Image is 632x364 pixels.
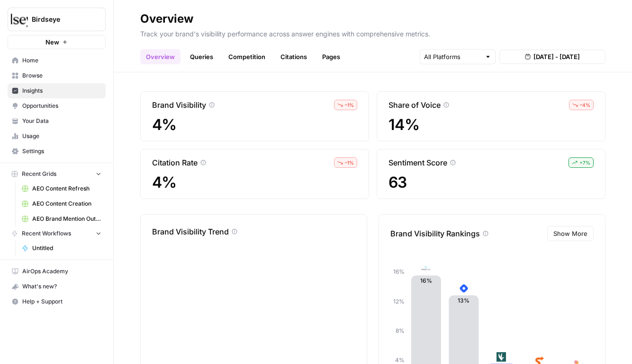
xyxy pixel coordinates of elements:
a: Overview [140,49,181,64]
a: Usage [8,129,106,144]
p: Citation Rate [152,157,198,168]
span: 63 [388,174,594,191]
span: – 1 % [345,101,354,109]
span: 4% [152,116,357,133]
span: – 4 % [580,101,590,109]
p: Brand Visibility Trend [152,226,229,237]
span: New [45,37,59,47]
a: Opportunities [8,98,106,113]
span: AirOps Academy [22,267,101,276]
a: Home [8,53,106,68]
a: Your Data [8,113,106,129]
img: pr5gvo1ndigh2rceouorij641f0b [497,352,506,362]
input: All Platforms [424,52,481,61]
a: Settings [8,144,106,159]
span: Settings [22,147,101,156]
span: Birdseye [32,15,89,24]
text: 13% [458,297,469,304]
button: Help + Support [8,294,106,309]
img: b92oel66urltmc1n9kjl9gf9i561 [421,264,431,273]
tspan: 12% [393,298,405,305]
p: Share of Voice [388,99,441,111]
a: Competition [223,49,271,64]
p: Brand Visibility [152,99,206,111]
button: What's new? [8,279,106,294]
text: 16% [420,277,432,284]
span: – 1 % [345,159,354,166]
span: Home [22,56,101,65]
a: Citations [275,49,313,64]
tspan: 4% [395,356,405,364]
a: Pages [316,49,346,64]
a: Insights [8,83,106,98]
a: Browse [8,68,106,83]
button: Workspace: Birdseye [8,8,106,31]
span: Browse [22,71,101,80]
span: Insights [22,87,101,95]
p: Brand Visibility Rankings [390,228,480,239]
span: Help + Support [22,297,101,306]
div: What's new? [8,279,105,294]
button: Recent Workflows [8,226,106,241]
a: AirOps Academy [8,264,106,279]
span: AEO Brand Mention Outreach [32,215,101,223]
div: Overview [140,11,193,26]
span: Recent Workflows [22,229,71,238]
img: Birdseye Logo [11,11,28,28]
span: Your Data [22,117,101,125]
tspan: 8% [396,327,405,334]
tspan: 16% [393,268,405,275]
a: Queries [184,49,219,64]
span: Recent Grids [22,170,56,178]
a: AEO Content Refresh [18,181,106,196]
img: dbbyexatkxxzd1y9mcjluqqot5qb [459,284,469,293]
span: 14% [388,116,594,133]
p: Sentiment Score [388,157,447,168]
span: Untitled [32,244,101,252]
span: AEO Content Creation [32,199,101,208]
button: Recent Grids [8,167,106,181]
p: Track your brand's visibility performance across answer engines with comprehensive metrics. [140,26,605,39]
span: Usage [22,132,101,140]
span: AEO Content Refresh [32,184,101,193]
span: Opportunities [22,102,101,110]
button: Show More [547,226,594,241]
button: New [8,35,106,49]
a: AEO Content Creation [18,196,106,211]
span: + 7 % [579,159,590,166]
span: [DATE] - [DATE] [533,52,580,61]
a: AEO Brand Mention Outreach [18,211,106,226]
span: 4% [152,174,357,191]
span: Show More [553,229,587,238]
a: Untitled [18,241,106,256]
button: [DATE] - [DATE] [499,50,605,64]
